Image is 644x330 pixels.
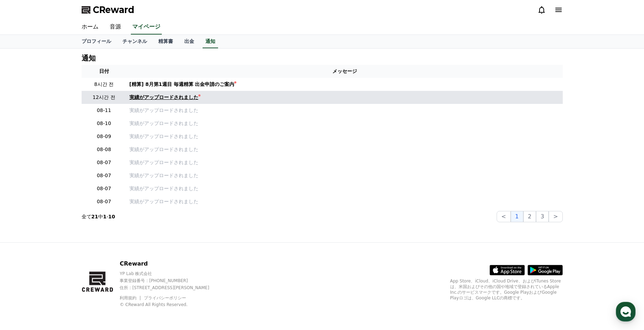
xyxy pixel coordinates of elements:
[84,81,124,88] p: 8시간 전
[203,35,218,48] a: 通知
[91,214,98,219] strong: 21
[129,146,560,153] a: 実績がアップロードされました
[84,198,124,205] p: 08-07
[84,159,124,166] p: 08-07
[131,20,162,35] a: マイページ
[120,278,221,284] p: 事業登録番号 : [PHONE_NUMBER]
[450,278,563,301] p: App Store、iCloud、iCloud Drive、およびiTunes Storeは、米国およびその他の国や地域で登録されているApple Inc.のサービスマークです。Google P...
[127,65,563,78] th: メッセージ
[84,172,124,179] p: 08-07
[104,20,127,35] a: 音源
[84,107,124,114] p: 08-11
[82,65,127,78] th: 日付
[523,211,536,222] button: 2
[58,234,79,240] span: Messages
[93,4,134,15] span: CReward
[120,260,221,268] p: CReward
[179,35,200,48] a: 出金
[129,94,560,101] a: 実績がアップロードされました
[120,285,221,291] p: 住所 : [STREET_ADDRESS][PERSON_NAME]
[84,146,124,153] p: 08-08
[46,223,91,241] a: Messages
[153,35,179,48] a: 精算書
[497,211,510,222] button: <
[129,81,235,88] div: [精算] 8月第1週目 毎週精算 出金申請のご案内
[84,133,124,140] p: 08-09
[82,54,96,62] h4: 通知
[18,234,30,239] span: Home
[76,20,104,35] a: ホーム
[536,211,549,222] button: 3
[82,4,134,15] a: CReward
[120,271,221,276] p: YP Lab 株式会社
[76,35,117,48] a: プロフィール
[129,185,560,192] a: 実績がアップロードされました
[129,81,560,88] a: [精算] 8月第1週目 毎週精算 出金申請のご案内
[84,185,124,192] p: 08-07
[103,214,107,219] strong: 1
[129,133,560,140] a: 実績がアップロードされました
[84,120,124,127] p: 08-10
[84,94,124,101] p: 12시간 전
[82,213,115,220] p: 全て 中 -
[129,107,560,114] a: 実績がアップロードされました
[129,172,560,179] a: 実績がアップロードされました
[2,223,46,241] a: Home
[129,159,560,166] a: 実績がアップロードされました
[104,234,121,239] span: Settings
[129,94,198,101] div: 実績がアップロードされました
[511,211,523,222] button: 1
[129,120,560,127] a: 実績がアップロードされました
[144,295,186,300] a: プライバシーポリシー
[120,295,142,300] a: 利用規約
[549,211,562,222] button: >
[129,198,560,205] a: 実績がアップロードされました
[120,302,221,307] p: © CReward All Rights Reserved.
[91,223,135,241] a: Settings
[117,35,153,48] a: チャンネル
[108,214,115,219] strong: 10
